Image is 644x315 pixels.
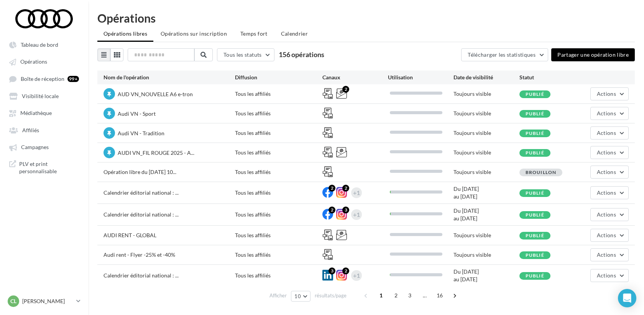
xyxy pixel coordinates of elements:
[269,292,287,299] span: Afficher
[519,74,585,81] div: Statut
[590,166,629,179] button: Actions
[453,268,519,283] div: Du [DATE] au [DATE]
[590,146,629,159] button: Actions
[375,289,387,302] span: 1
[103,251,175,258] span: Audi rent - Flyer -25% et -40%
[597,272,616,279] span: Actions
[10,297,16,305] span: Cl
[597,90,616,97] span: Actions
[468,51,536,58] span: Télécharger les statistiques
[118,110,156,117] span: Audi VN - Sport
[342,86,349,93] div: 2
[22,93,59,99] span: Visibilité locale
[279,50,324,59] span: 156 opérations
[526,111,544,116] span: Publié
[453,110,519,117] div: Toujours visible
[434,289,446,302] span: 16
[526,273,544,279] span: Publié
[291,291,310,302] button: 10
[342,267,349,274] div: 2
[235,74,322,81] div: Diffusion
[21,75,64,82] span: Boîte de réception
[240,30,268,37] span: Temps fort
[22,297,73,305] p: [PERSON_NAME]
[118,130,164,136] span: Audi VN - Tradition
[590,126,629,139] button: Actions
[5,157,84,178] a: PLV et print personnalisable
[315,292,347,299] span: résultats/page
[453,74,519,81] div: Date de visibilité
[235,231,322,239] div: Tous les affiliés
[526,130,544,136] span: Publié
[461,48,548,61] button: Télécharger les statistiques
[294,293,301,299] span: 10
[342,207,349,213] div: 3
[235,168,322,176] div: Tous les affiliés
[103,211,179,218] span: Calendrier éditorial national : ...
[118,91,193,97] span: AUD VN_NOUVELLE A6 e-tron
[161,30,227,37] span: Opérations sur inscription
[453,231,519,239] div: Toujours visible
[453,90,519,98] div: Toujours visible
[597,189,616,196] span: Actions
[329,267,335,274] div: 3
[453,207,519,222] div: Du [DATE] au [DATE]
[590,87,629,100] button: Actions
[597,232,616,238] span: Actions
[235,272,322,279] div: Tous les affiliés
[618,289,636,307] div: Open Intercom Messenger
[590,248,629,261] button: Actions
[597,130,616,136] span: Actions
[590,107,629,120] button: Actions
[419,289,431,302] span: ...
[322,74,388,81] div: Canaux
[597,110,616,116] span: Actions
[353,209,360,220] div: +1
[118,149,194,156] span: AUDI VN_FIL ROUGE 2025 - A...
[103,74,235,81] div: Nom de l'opération
[6,294,82,308] a: Cl [PERSON_NAME]
[526,169,557,175] span: Brouillon
[5,123,84,137] a: Affiliés
[390,289,402,302] span: 2
[19,160,79,175] span: PLV et print personnalisable
[5,72,84,86] a: Boîte de réception 99+
[21,144,49,151] span: Campagnes
[103,272,179,279] span: Calendrier éditorial national : ...
[235,189,322,197] div: Tous les affiliés
[329,207,335,213] div: 2
[388,74,453,81] div: Utilisation
[235,251,322,259] div: Tous les affiliés
[235,129,322,137] div: Tous les affiliés
[5,106,84,120] a: Médiathèque
[526,190,544,196] span: Publié
[353,187,360,198] div: +1
[551,48,635,61] button: Partager une opération libre
[526,233,544,238] span: Publié
[453,129,519,137] div: Toujours visible
[526,252,544,258] span: Publié
[235,110,322,117] div: Tous les affiliés
[453,251,519,259] div: Toujours visible
[453,149,519,156] div: Toujours visible
[404,289,416,302] span: 3
[5,54,84,68] a: Opérations
[67,76,79,82] div: 99+
[235,90,322,98] div: Tous les affiliés
[597,211,616,218] span: Actions
[5,140,84,154] a: Campagnes
[329,185,335,192] div: 2
[597,149,616,156] span: Actions
[103,232,156,238] span: AUDI RENT - GLOBAL
[103,189,179,196] span: Calendrier éditorial national : ...
[342,185,349,192] div: 2
[217,48,274,61] button: Tous les statuts
[97,12,635,24] div: Opérations
[597,251,616,258] span: Actions
[5,38,84,51] a: Tableau de bord
[590,269,629,282] button: Actions
[453,185,519,200] div: Du [DATE] au [DATE]
[590,208,629,221] button: Actions
[597,169,616,175] span: Actions
[223,51,262,58] span: Tous les statuts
